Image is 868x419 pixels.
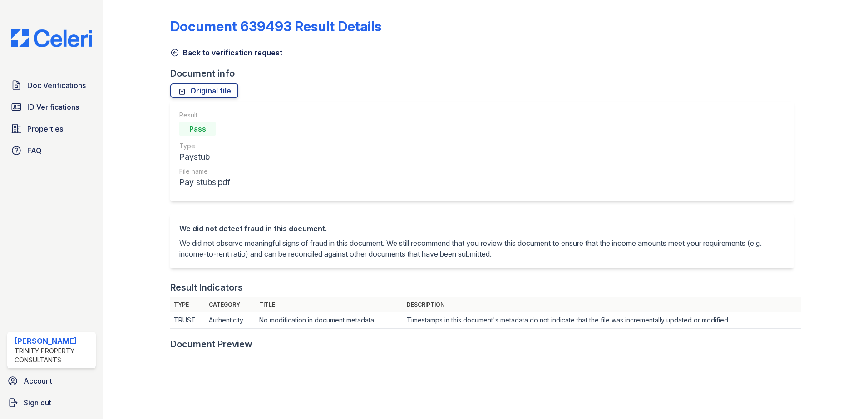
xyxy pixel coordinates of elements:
[4,394,99,412] a: Sign out
[24,375,52,386] span: Account
[170,338,252,351] div: Document Preview
[170,67,801,80] div: Document info
[27,80,86,91] span: Doc Verifications
[179,141,230,151] div: Type
[170,312,205,329] td: TRUST
[205,297,256,312] th: Category
[179,176,230,189] div: Pay stubs.pdf
[403,297,801,312] th: Description
[179,111,230,120] div: Result
[7,76,96,94] a: Doc Verifications
[15,336,92,346] div: [PERSON_NAME]
[170,83,238,98] a: Original file
[27,102,79,112] span: ID Verifications
[256,297,403,312] th: Title
[179,167,230,176] div: File name
[256,312,403,329] td: No modification in document metadata
[24,397,51,408] span: Sign out
[7,141,96,160] a: FAQ
[179,151,230,163] div: Paystub
[205,312,256,329] td: Authenticity
[170,281,243,294] div: Result Indicators
[27,123,63,134] span: Properties
[403,312,801,329] td: Timestamps in this document's metadata do not indicate that the file was incrementally updated or...
[27,145,42,156] span: FAQ
[170,297,205,312] th: Type
[179,122,216,136] div: Pass
[179,223,784,234] div: We did not detect fraud in this document.
[4,372,99,390] a: Account
[7,98,96,116] a: ID Verifications
[15,346,92,365] div: Trinity Property Consultants
[179,238,784,259] p: We did not observe meaningful signs of fraud in this document. We still recommend that you review...
[4,29,99,47] img: CE_Logo_Blue-a8612792a0a2168367f1c8372b55b34899dd931a85d93a1a3d3e32e68fde9ad4.png
[170,47,282,58] a: Back to verification request
[7,120,96,138] a: Properties
[170,18,381,34] a: Document 639493 Result Details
